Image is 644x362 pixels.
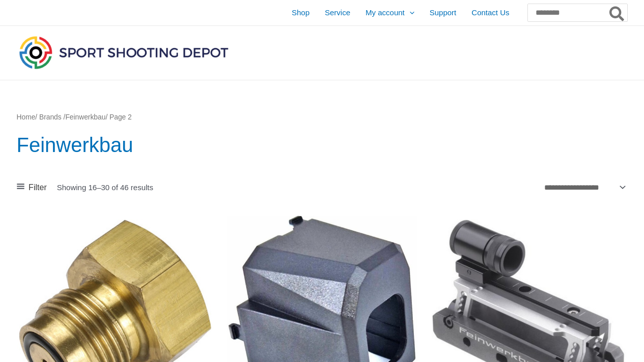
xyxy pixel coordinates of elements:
[29,180,47,195] span: Filter
[17,180,47,195] a: Filter
[607,4,627,21] button: Search
[17,113,36,121] a: Home
[541,179,628,195] select: Shop order
[17,111,628,124] nav: Breadcrumb
[65,113,105,121] a: Feinwerkbau
[17,131,628,159] h1: Feinwerkbau
[17,34,231,71] img: Sport Shooting Depot
[57,184,153,191] p: Showing 16–30 of 46 results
